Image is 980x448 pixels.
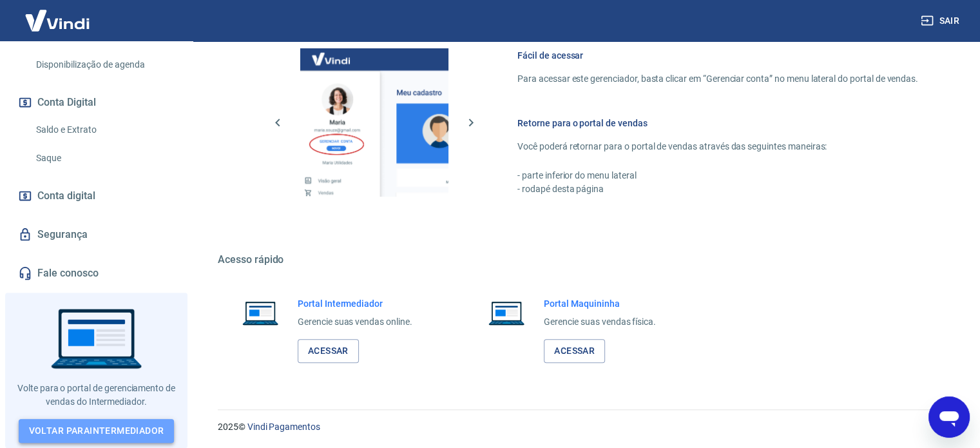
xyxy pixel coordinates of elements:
[928,396,970,438] iframe: Botão para abrir a janela de mensagens, conversa em andamento
[298,339,359,363] a: Acessar
[19,419,175,443] a: Voltar paraIntermediador
[517,72,918,86] p: Para acessar este gerenciador, basta clicar em “Gerenciar conta” no menu lateral do portal de ven...
[15,1,99,40] img: Vindi
[31,145,177,171] a: Saque
[918,9,965,33] button: Sair
[517,140,918,153] p: Você poderá retornar para o portal de vendas através das seguintes maneiras:
[15,259,177,287] a: Fale conosco
[544,297,656,310] h6: Portal Maquininha
[15,182,177,210] a: Conta digital
[479,297,533,328] img: Imagem de um notebook aberto
[300,48,448,197] img: Imagem da dashboard mostrando o botão de gerenciar conta na sidebar no lado esquerdo
[517,49,918,62] h6: Fácil de acessar
[218,420,949,434] p: 2025 ©
[15,88,177,117] button: Conta Digital
[15,220,177,249] a: Segurança
[517,117,918,130] h6: Retorne para o portal de vendas
[218,253,949,266] h5: Acesso rápido
[31,117,177,143] a: Saldo e Extrato
[298,297,412,310] h6: Portal Intermediador
[247,422,320,432] a: Vindi Pagamentos
[298,315,412,329] p: Gerencie suas vendas online.
[233,297,287,328] img: Imagem de um notebook aberto
[37,187,95,205] span: Conta digital
[517,182,918,196] p: - rodapé desta página
[544,315,656,329] p: Gerencie suas vendas física.
[517,169,918,182] p: - parte inferior do menu lateral
[544,339,605,363] a: Acessar
[31,52,177,78] a: Disponibilização de agenda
